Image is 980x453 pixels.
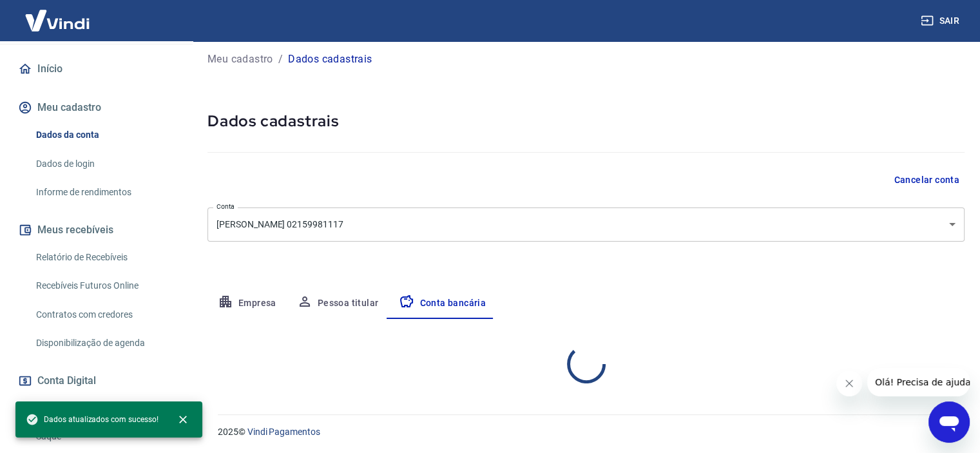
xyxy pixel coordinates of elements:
a: Dados de login [31,151,177,177]
h5: Dados cadastrais [207,111,965,131]
a: Disponibilização de agenda [31,330,177,356]
a: Início [15,55,177,83]
p: 2025 © [218,425,949,439]
button: Sair [918,9,965,33]
iframe: Mensagem da empresa [867,368,970,396]
a: Meu cadastro [207,52,273,67]
button: Meu cadastro [15,93,177,122]
a: Saldo e Extrato [31,395,177,421]
a: Dados da conta [31,122,177,148]
a: Vindi Pagamentos [247,427,320,437]
span: Olá! Precisa de ajuda? [8,9,108,19]
iframe: Fechar mensagem [836,371,862,396]
a: Relatório de Recebíveis [31,244,177,271]
iframe: Botão para abrir a janela de mensagens [928,401,970,443]
label: Conta [216,202,235,211]
button: Cancelar conta [889,168,965,192]
p: Dados cadastrais [288,52,372,67]
a: Informe de rendimentos [31,179,177,206]
a: Contratos com credores [31,302,177,328]
span: Dados atualizados com sucesso! [26,413,159,426]
button: Conta bancária [389,288,496,319]
button: Meus recebíveis [15,216,177,244]
div: [PERSON_NAME] 02159981117 [207,207,965,242]
button: Pessoa titular [287,288,389,319]
button: Conta Digital [15,367,177,395]
p: / [278,52,283,67]
img: Vindi [15,1,99,40]
button: close [169,405,197,434]
button: Empresa [207,288,287,319]
a: Recebíveis Futuros Online [31,273,177,299]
